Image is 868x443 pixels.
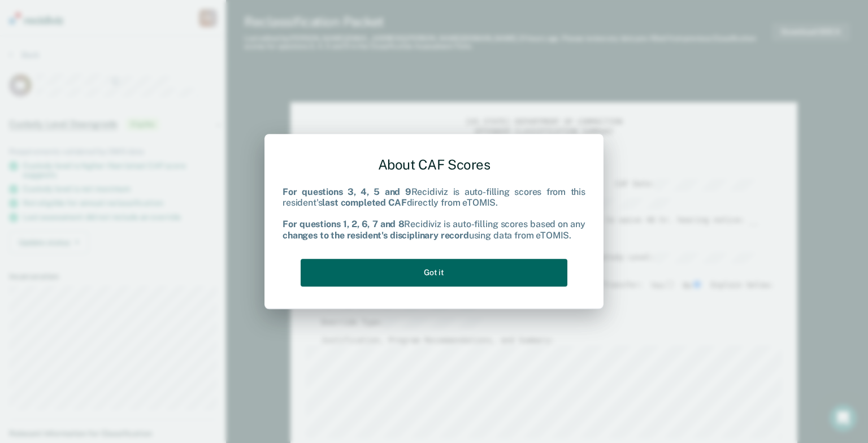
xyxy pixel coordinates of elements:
[283,147,585,182] div: About CAF Scores
[322,197,406,208] b: last completed CAF
[283,230,469,241] b: changes to the resident's disciplinary record
[301,259,567,286] button: Got it
[283,219,404,230] b: For questions 1, 2, 6, 7 and 8
[283,186,585,241] div: Recidiviz is auto-filling scores from this resident's directly from eTOMIS. Recidiviz is auto-fil...
[283,186,411,197] b: For questions 3, 4, 5 and 9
